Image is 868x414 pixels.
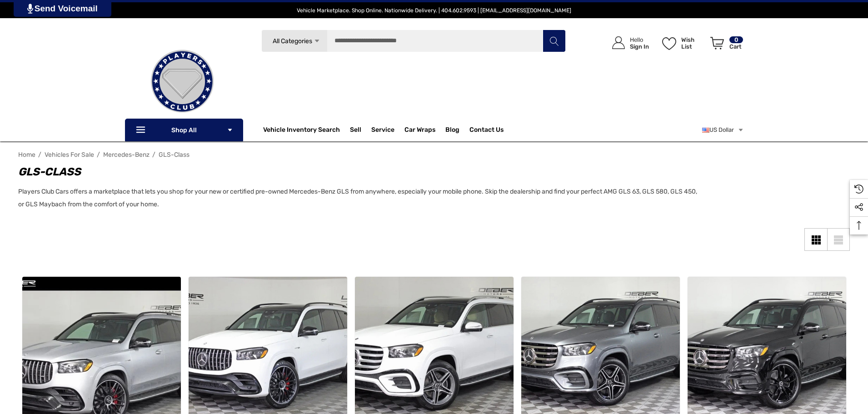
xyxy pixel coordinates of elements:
span: Vehicle Marketplace. Shop Online. Nationwide Delivery. | 404.602.9593 | [EMAIL_ADDRESS][DOMAIN_NAME] [297,7,571,14]
button: Search [543,30,565,52]
p: Hello [630,36,649,43]
svg: Social Media [854,203,863,212]
a: Wish List Wish List [658,27,706,59]
a: Mercedes-Benz [103,151,150,159]
a: List View [827,228,850,251]
iframe: Tidio Chat [744,355,864,398]
span: All Categories [272,37,312,45]
a: Grid View [804,228,827,251]
p: Wish List [681,36,705,50]
a: GLS-Class [159,151,190,159]
nav: Breadcrumb [18,147,850,163]
svg: Icon Line [135,125,149,135]
a: Sell [350,121,371,139]
a: Vehicle Inventory Search [263,126,340,136]
p: Cart [729,43,743,50]
p: Players Club Cars offers a marketplace that lets you shop for your new or certified pre-owned Mer... [18,185,700,211]
svg: Icon Arrow Down [314,38,320,45]
a: Service [371,126,394,136]
span: Sell [350,126,361,136]
h1: GLS-Class [18,164,700,180]
svg: Review Your Cart [710,37,724,50]
svg: Top [850,221,868,230]
svg: Icon User Account [612,36,625,49]
svg: Wish List [662,37,676,50]
p: 0 [729,36,743,43]
img: Players Club | Cars For Sale [137,36,228,127]
a: Car Wraps [404,121,445,139]
a: USD [702,121,744,139]
a: Home [18,151,35,159]
a: Vehicles For Sale [45,151,94,159]
p: Shop All [125,119,243,141]
p: Sign In [630,43,649,50]
a: All Categories Icon Arrow Down Icon Arrow Up [261,30,327,52]
svg: Icon Arrow Down [227,127,233,133]
span: Car Wraps [404,126,435,136]
a: Contact Us [469,126,504,136]
svg: Recently Viewed [854,185,863,194]
a: Blog [445,126,459,136]
a: Cart with 0 items [706,27,744,63]
a: Sign in [602,27,653,59]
